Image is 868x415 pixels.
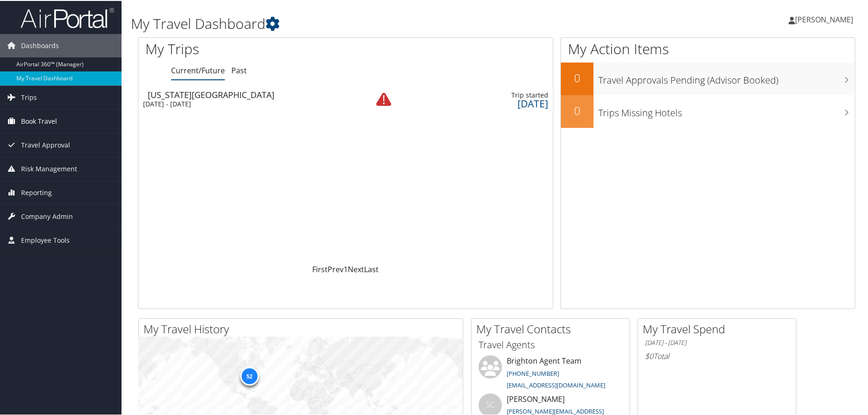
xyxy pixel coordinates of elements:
[376,91,391,106] img: alert-flat-solid-warning.png
[365,263,379,274] a: Last
[645,350,789,360] h6: Total
[21,109,57,132] span: Book Travel
[561,102,594,118] h2: 0
[789,5,862,33] a: [PERSON_NAME]
[21,85,37,108] span: Trips
[21,156,77,180] span: Risk Management
[561,62,855,94] a: 0Travel Approvals Pending (Advisor Booked)
[476,320,630,336] h2: My Travel Contacts
[645,338,789,346] h6: [DATE] - [DATE]
[131,13,618,33] h1: My Travel Dashboard
[143,99,350,107] div: [DATE] - [DATE]
[474,354,627,393] li: Brighton Agent Team
[598,68,855,86] h3: Travel Approvals Pending (Advisor Booked)
[643,320,796,336] h2: My Travel Spend
[344,263,348,274] a: 1
[148,90,355,98] div: [US_STATE][GEOGRAPHIC_DATA]
[507,380,605,388] a: [EMAIL_ADDRESS][DOMAIN_NAME]
[409,98,548,107] div: [DATE]
[313,263,328,274] a: First
[561,38,855,58] h1: My Action Items
[561,94,855,127] a: 0Trips Missing Hotels
[145,38,373,58] h1: My Trips
[21,180,52,204] span: Reporting
[507,368,559,377] a: [PHONE_NUMBER]
[328,263,344,274] a: Prev
[479,338,623,351] h3: Travel Agents
[21,33,59,56] span: Dashboards
[598,101,855,119] h3: Trips Missing Hotels
[171,64,225,75] a: Current/Future
[795,14,853,24] span: [PERSON_NAME]
[240,366,258,385] div: 52
[21,228,70,251] span: Employee Tools
[21,6,114,28] img: airportal-logo.png
[645,350,653,360] span: $0
[409,90,548,98] div: Trip started
[231,64,247,75] a: Past
[348,263,365,274] a: Next
[21,133,70,156] span: Travel Approval
[143,320,463,336] h2: My Travel History
[561,69,594,85] h2: 0
[21,204,73,227] span: Company Admin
